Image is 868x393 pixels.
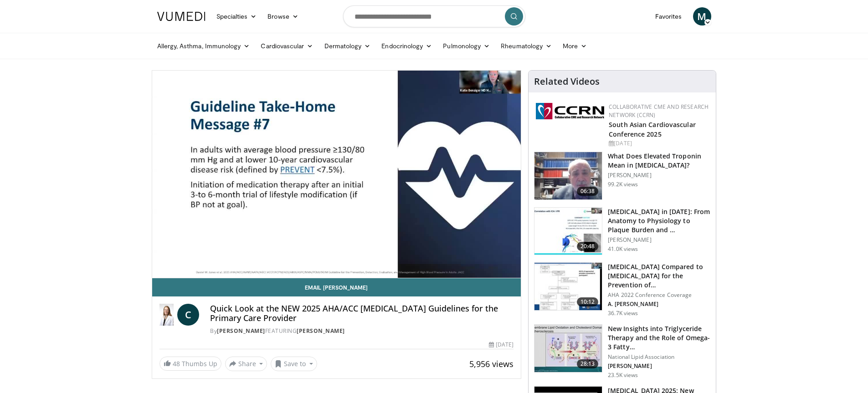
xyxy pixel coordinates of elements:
p: 41.0K views [608,245,638,253]
p: 99.2K views [608,181,638,188]
button: Share [225,357,267,371]
span: 20:48 [577,242,599,251]
div: [DATE] [609,139,709,148]
img: 45ea033d-f728-4586-a1ce-38957b05c09e.150x105_q85_crop-smart_upscale.jpg [534,325,602,372]
a: 28:13 New Insights into Triglyceride Therapy and the Role of Omega-3 Fatty… National Lipid Associ... [534,324,710,379]
p: AHA 2022 Conference Coverage [608,291,710,299]
a: [PERSON_NAME] [297,327,345,335]
a: Favorites [650,7,688,26]
img: 7c0f9b53-1609-4588-8498-7cac8464d722.150x105_q85_crop-smart_upscale.jpg [534,263,602,310]
a: More [557,37,592,55]
video-js: Video Player [152,71,521,278]
img: Dr. Catherine P. Benziger [159,304,174,326]
a: 20:48 [MEDICAL_DATA] in [DATE]: From Anatomy to Physiology to Plaque Burden and … [PERSON_NAME] 4... [534,207,710,255]
p: [PERSON_NAME] [608,362,710,370]
a: Cardiovascular [255,37,318,55]
img: 823da73b-7a00-425d-bb7f-45c8b03b10c3.150x105_q85_crop-smart_upscale.jpg [534,208,602,255]
a: Pulmonology [437,37,495,55]
p: [PERSON_NAME] [608,172,710,179]
a: Endocrinology [376,37,437,55]
img: a04ee3ba-8487-4636-b0fb-5e8d268f3737.png.150x105_q85_autocrop_double_scale_upscale_version-0.2.png [536,103,604,119]
p: [PERSON_NAME] [608,236,710,244]
a: C [177,304,199,326]
a: South Asian Cardiovascular Conference 2025 [609,120,696,138]
span: 10:12 [577,297,599,306]
p: 36.7K views [608,310,638,317]
a: 06:38 What Does Elevated Troponin Mean in [MEDICAL_DATA]? [PERSON_NAME] 99.2K views [534,152,710,200]
p: 23.5K views [608,372,638,379]
input: Search topics, interventions [343,5,525,27]
a: 10:12 [MEDICAL_DATA] Compared to [MEDICAL_DATA] for the Prevention of… AHA 2022 Conference Covera... [534,262,710,317]
span: 28:13 [577,359,599,368]
a: Allergy, Asthma, Immunology [152,37,256,55]
a: Dermatology [319,37,376,55]
a: 48 Thumbs Up [159,357,221,371]
h3: [MEDICAL_DATA] in [DATE]: From Anatomy to Physiology to Plaque Burden and … [608,207,710,235]
span: 5,956 views [469,358,514,369]
a: [PERSON_NAME] [217,327,265,335]
span: 48 [173,359,180,368]
img: VuMedi Logo [157,12,205,21]
p: A. [PERSON_NAME] [608,301,710,308]
h4: Quick Look at the NEW 2025 AHA/ACC [MEDICAL_DATA] Guidelines for the Primary Care Provider [210,304,514,323]
a: Email [PERSON_NAME] [152,278,521,296]
p: National Lipid Association [608,353,710,361]
h3: What Does Elevated Troponin Mean in [MEDICAL_DATA]? [608,152,710,170]
img: 98daf78a-1d22-4ebe-927e-10afe95ffd94.150x105_q85_crop-smart_upscale.jpg [534,152,602,199]
a: Rheumatology [495,37,557,55]
a: M [693,7,711,26]
div: [DATE] [489,341,514,349]
span: 06:38 [577,187,599,196]
button: Save to [271,357,317,371]
a: Specialties [211,7,262,26]
a: Collaborative CME and Research Network (CCRN) [609,103,709,119]
h4: Related Videos [534,76,600,87]
div: By FEATURING [210,327,514,335]
h3: New Insights into Triglyceride Therapy and the Role of Omega-3 Fatty… [608,324,710,352]
a: Browse [262,7,304,26]
h3: [MEDICAL_DATA] Compared to [MEDICAL_DATA] for the Prevention of… [608,262,710,290]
